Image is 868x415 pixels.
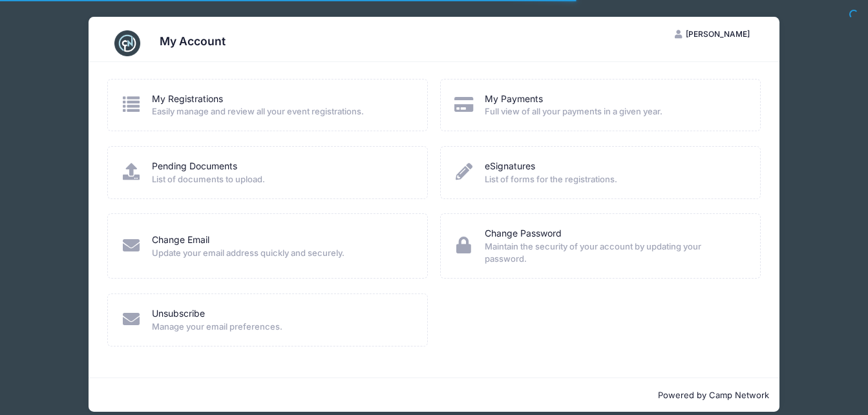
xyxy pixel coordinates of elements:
img: CampNetwork [114,30,140,56]
p: Powered by Camp Network [99,389,769,402]
button: [PERSON_NAME] [664,23,761,45]
a: My Registrations [152,92,223,106]
span: List of forms for the registrations. [485,173,743,186]
a: Change Email [152,233,209,247]
a: Change Password [485,227,562,240]
span: [PERSON_NAME] [686,29,750,39]
a: Pending Documents [152,160,237,173]
h3: My Account [160,34,226,48]
span: Maintain the security of your account by updating your password. [485,240,743,266]
span: Update your email address quickly and securely. [152,247,410,260]
a: My Payments [485,92,543,106]
a: eSignatures [485,160,535,173]
span: Full view of all your payments in a given year. [485,105,743,118]
span: Manage your email preferences. [152,321,410,334]
span: Easily manage and review all your event registrations. [152,105,410,118]
a: Unsubscribe [152,307,205,321]
span: List of documents to upload. [152,173,410,186]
